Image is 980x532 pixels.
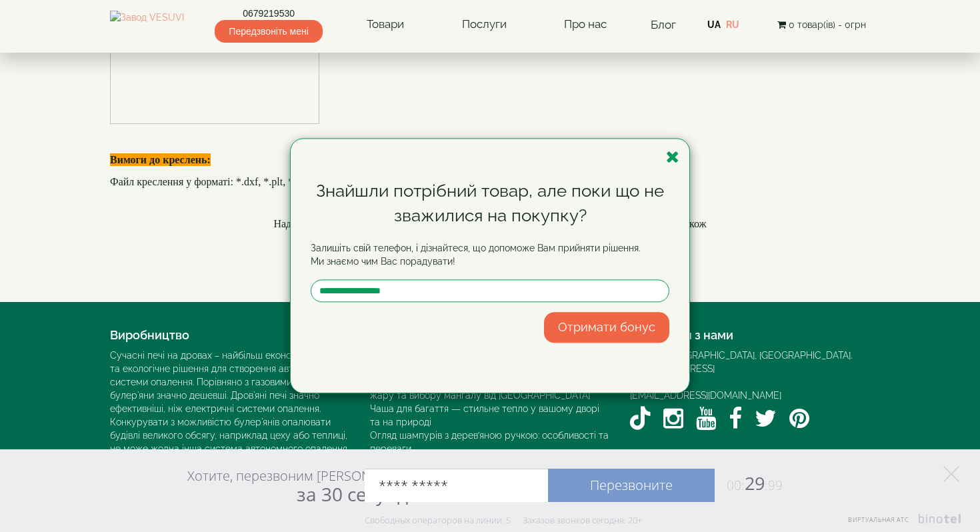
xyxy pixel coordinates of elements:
[548,469,715,502] a: Перезвоните
[365,515,642,525] div: Свободных операторов на линии: 5 Заказов звонков сегодня: 20+
[544,313,669,343] button: Отримати бонус
[765,477,783,494] span: :99
[727,477,745,494] span: 00:
[311,242,669,269] p: Залишіть свій телефон, і дізнайтеся, що допоможе Вам прийняти рішення. Ми знаємо чим Вас порадувати!
[840,514,963,532] a: Виртуальная АТС
[297,481,416,507] span: за 30 секунд?
[311,179,669,228] div: Знайшли потрібний товар, але поки що не зважилися на покупку?
[848,515,909,524] span: Виртуальная АТС
[187,467,416,505] div: Хотите, перезвоним [PERSON_NAME]
[715,471,783,495] span: 29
